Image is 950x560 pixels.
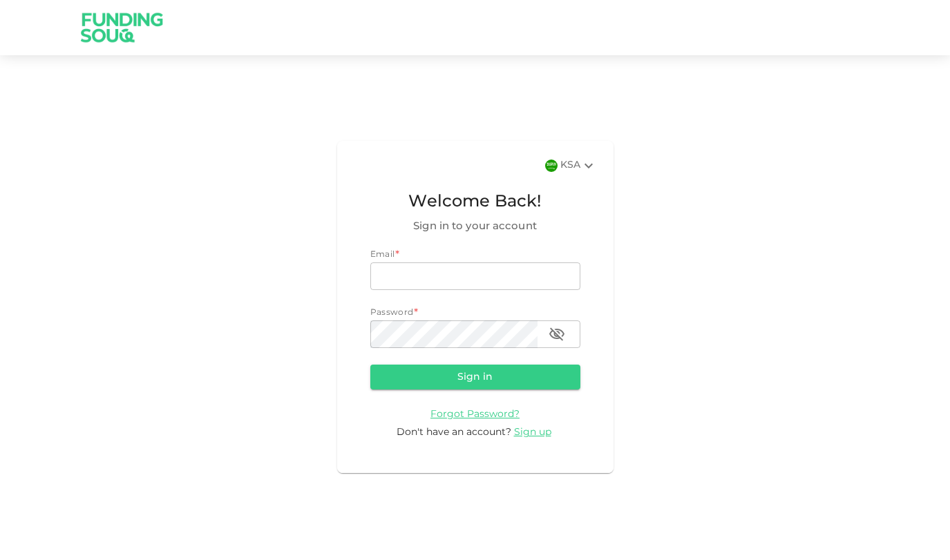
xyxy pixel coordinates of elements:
input: password [370,320,538,348]
img: flag-sa.b9a346574cdc8950dd34b50780441f57.svg [545,160,558,172]
span: Welcome Back! [370,189,580,215]
span: Don't have an account? [397,427,511,437]
span: Password [370,309,414,317]
div: KSA [560,157,597,174]
span: Forgot Password? [430,409,520,419]
span: Email [370,251,395,259]
input: email [370,262,580,290]
span: Sign up [514,427,551,437]
button: Sign in [370,365,580,389]
span: Sign in to your account [370,218,580,235]
a: Forgot Password? [430,409,520,419]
